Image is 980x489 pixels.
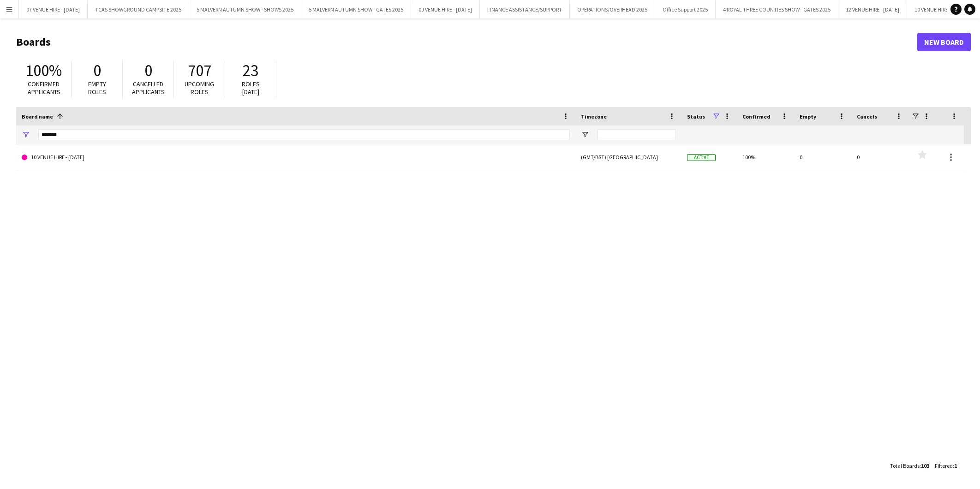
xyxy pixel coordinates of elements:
[301,0,411,18] button: 5 MALVERN AUTUMN SHOW - GATES 2025
[851,144,908,170] div: 0
[22,144,570,170] a: 10 VENUE HIRE - [DATE]
[935,462,953,469] span: Filtered
[581,113,607,120] span: Timezone
[935,457,957,475] div: :
[794,144,851,170] div: 0
[144,60,152,81] span: 0
[800,113,816,120] span: Empty
[917,33,971,51] a: New Board
[838,0,907,18] button: 12 VENUE HIRE - [DATE]
[28,80,60,96] span: Confirmed applicants
[243,60,258,81] span: 23
[38,129,570,140] input: Board name Filter Input
[716,0,838,18] button: 4 ROYAL THREE COUNTIES SHOW - GATES 2025
[687,154,716,161] span: Active
[411,0,480,18] button: 09 VENUE HIRE - [DATE]
[189,0,301,18] button: 5 MALVERN AUTUMN SHOW - SHOWS 2025
[25,60,62,81] span: 100%
[890,462,920,469] span: Total Boards
[570,0,655,18] button: OPERATIONS/OVERHEAD 2025
[93,60,101,81] span: 0
[857,113,877,120] span: Cancels
[19,0,88,18] button: 07 VENUE HIRE - [DATE]
[581,131,589,139] button: Open Filter Menu
[907,0,976,18] button: 10 VENUE HIRE - [DATE]
[954,462,957,469] span: 1
[16,35,917,49] h1: Boards
[598,129,676,140] input: Timezone Filter Input
[188,60,211,81] span: 707
[88,80,106,96] span: Empty roles
[242,80,260,96] span: Roles [DATE]
[575,144,681,170] div: (GMT/BST) [GEOGRAPHIC_DATA]
[22,113,53,120] span: Board name
[921,462,929,469] span: 103
[22,131,30,139] button: Open Filter Menu
[742,113,771,120] span: Confirmed
[185,80,214,96] span: Upcoming roles
[480,0,570,18] button: FINANCE ASSISTANCE/SUPPORT
[655,0,716,18] button: Office Support 2025
[132,80,165,96] span: Cancelled applicants
[687,113,705,120] span: Status
[88,0,189,18] button: TCAS SHOWGROUND CAMPSITE 2025
[890,457,929,475] div: :
[737,144,794,170] div: 100%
